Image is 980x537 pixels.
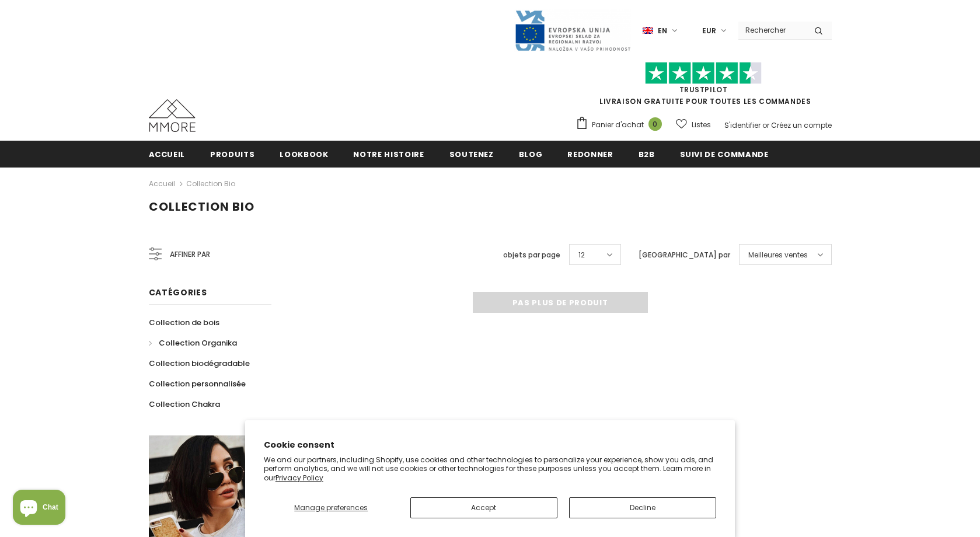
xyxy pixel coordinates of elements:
a: Javni Razpis [514,25,631,35]
a: Blog [519,141,543,167]
span: soutenez [449,149,494,160]
span: Collection biodégradable [149,358,250,369]
span: Listes [692,119,711,131]
span: Notre histoire [353,149,424,160]
span: Accueil [149,149,186,160]
span: en [658,25,667,37]
span: 0 [648,117,662,131]
a: Collection personnalisée [149,374,246,394]
a: Privacy Policy [275,473,323,483]
span: Suivi de commande [680,149,769,160]
p: We and our partners, including Shopify, use cookies and other technologies to personalize your ex... [264,455,717,483]
span: Collection personnalisée [149,378,246,389]
span: Produits [210,149,254,160]
a: Accueil [149,177,175,191]
a: B2B [639,141,655,167]
span: Collection Bio [149,198,254,215]
span: B2B [639,149,655,160]
img: Javni Razpis [514,9,631,52]
a: Collection Bio [186,179,235,189]
span: Panier d'achat [592,119,644,131]
a: Lookbook [280,141,328,167]
span: Redonner [567,149,613,160]
a: Collection de bois [149,312,219,333]
span: Blog [519,149,543,160]
button: Decline [569,497,716,518]
inbox-online-store-chat: Shopify online store chat [9,490,69,528]
a: Listes [676,114,711,135]
span: LIVRAISON GRATUITE POUR TOUTES LES COMMANDES [576,67,832,106]
span: Collection Chakra [149,399,220,410]
span: Meilleures ventes [748,249,808,261]
a: Créez un compte [771,120,832,130]
a: Notre histoire [353,141,424,167]
img: i-lang-1.png [643,26,653,36]
a: Redonner [567,141,613,167]
a: S'identifier [724,120,761,130]
span: 12 [578,249,585,261]
span: or [762,120,769,130]
a: Panier d'achat 0 [576,116,668,134]
span: Collection Organika [159,337,237,348]
a: Accueil [149,141,186,167]
span: Affiner par [170,248,210,261]
a: Collection biodégradable [149,353,250,374]
a: TrustPilot [679,85,728,95]
img: Faites confiance aux étoiles pilotes [645,62,762,85]
img: Cas MMORE [149,99,196,132]
span: Lookbook [280,149,328,160]
span: Collection de bois [149,317,219,328]
a: Collection Organika [149,333,237,353]
span: Catégories [149,287,207,298]
span: Manage preferences [294,503,368,512]
h2: Cookie consent [264,439,717,451]
button: Manage preferences [264,497,399,518]
a: soutenez [449,141,494,167]
span: EUR [702,25,716,37]
a: Suivi de commande [680,141,769,167]
a: Collection Chakra [149,394,220,414]
label: [GEOGRAPHIC_DATA] par [639,249,730,261]
input: Search Site [738,22,805,39]
label: objets par page [503,249,560,261]
button: Accept [410,497,557,518]
a: Produits [210,141,254,167]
